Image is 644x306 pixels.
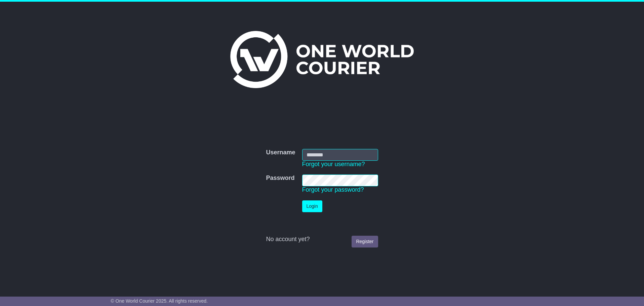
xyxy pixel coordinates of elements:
img: One World [230,31,414,88]
button: Login [302,200,322,212]
label: Password [266,175,294,182]
a: Register [352,236,378,247]
a: Forgot your username? [302,161,365,167]
label: Username [266,149,295,156]
a: Forgot your password? [302,186,364,193]
span: © One World Courier 2025. All rights reserved. [111,298,208,304]
div: No account yet? [266,236,378,243]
